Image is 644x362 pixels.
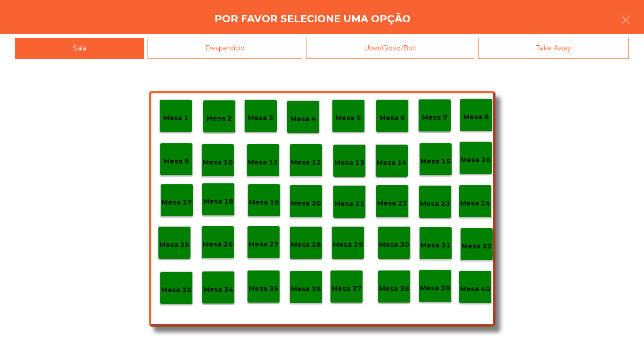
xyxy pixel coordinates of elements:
p: Mesa 27 [248,239,279,250]
p: Mesa 12 [291,157,321,168]
p: Mesa 25 [159,239,190,250]
p: Mesa 31 [421,240,451,251]
p: Mesa 3 [248,113,273,123]
p: Mesa 24 [460,198,490,209]
p: Mesa 38 [379,283,409,294]
div: Uber/Glovo/Bolt [306,38,474,59]
p: Mesa 6 [380,113,405,123]
p: Mesa 16 [461,155,491,165]
p: Mesa 11 [248,157,278,168]
p: Mesa 13 [334,157,364,168]
h4: Por favor selecione uma opção [215,12,411,26]
p: Mesa 39 [420,283,450,294]
div: Sala [15,38,144,59]
p: Mesa 18 [203,196,233,207]
p: Mesa 34 [203,284,233,295]
p: Mesa 23 [420,198,450,209]
p: Mesa 14 [377,157,407,168]
p: Mesa 28 [291,239,321,250]
p: Mesa 21 [334,198,364,209]
p: Mesa 17 [162,197,192,208]
p: Mesa 22 [377,198,407,209]
p: Mesa 9 [164,156,189,167]
p: Mesa 32 [462,241,492,252]
p: Mesa 40 [460,284,490,295]
p: Mesa 8 [463,112,489,123]
p: Mesa 2 [206,113,232,124]
p: Mesa 20 [291,198,321,209]
p: Mesa 35 [248,283,279,294]
p: Mesa 1 [163,113,189,123]
p: Mesa 19 [249,197,279,208]
p: Mesa 33 [161,285,191,296]
p: Mesa 26 [203,239,233,250]
p: Mesa 30 [379,239,409,250]
div: Take Away [478,38,629,59]
p: Mesa 5 [336,113,361,123]
p: Mesa 7 [422,112,447,123]
div: Desperdicio [148,38,302,59]
p: Mesa 29 [333,239,363,250]
p: Mesa 37 [331,283,362,294]
p: Mesa 4 [290,114,316,124]
p: Mesa 10 [203,157,233,168]
p: Mesa 15 [421,156,451,167]
p: Mesa 36 [291,284,321,295]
